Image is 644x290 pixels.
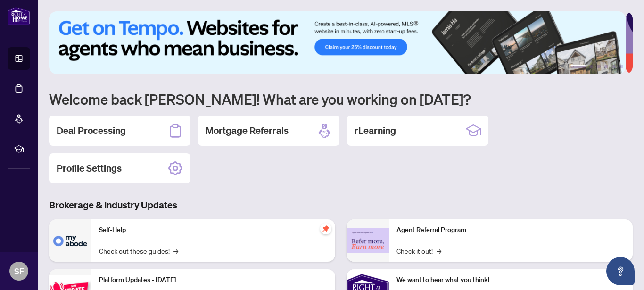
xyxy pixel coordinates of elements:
img: Agent Referral Program [347,228,389,254]
p: Self-Help [99,225,328,235]
span: → [437,246,441,256]
img: Self-Help [49,219,91,262]
p: Agent Referral Program [396,225,625,235]
button: 3 [597,65,601,68]
button: Open asap [606,257,635,285]
button: 5 [612,65,616,68]
button: 6 [619,65,623,68]
h2: Mortgage Referrals [206,124,289,137]
h2: Profile Settings [57,162,122,175]
span: SF [14,265,24,278]
h1: Welcome back [PERSON_NAME]! What are you working on [DATE]? [49,90,633,108]
a: Check it out!→ [396,246,441,256]
span: → [173,246,178,256]
a: Check out these guides!→ [99,246,178,256]
h3: Brokerage & Industry Updates [49,199,633,212]
h2: rLearning [355,124,396,137]
img: Slide 0 [49,11,626,74]
p: We want to hear what you think! [396,275,625,285]
button: 4 [604,65,608,68]
h2: Deal Processing [57,124,126,137]
img: logo [8,7,30,25]
button: 2 [589,65,593,68]
span: pushpin [320,223,331,234]
button: 1 [570,65,586,68]
p: Platform Updates - [DATE] [99,275,328,285]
